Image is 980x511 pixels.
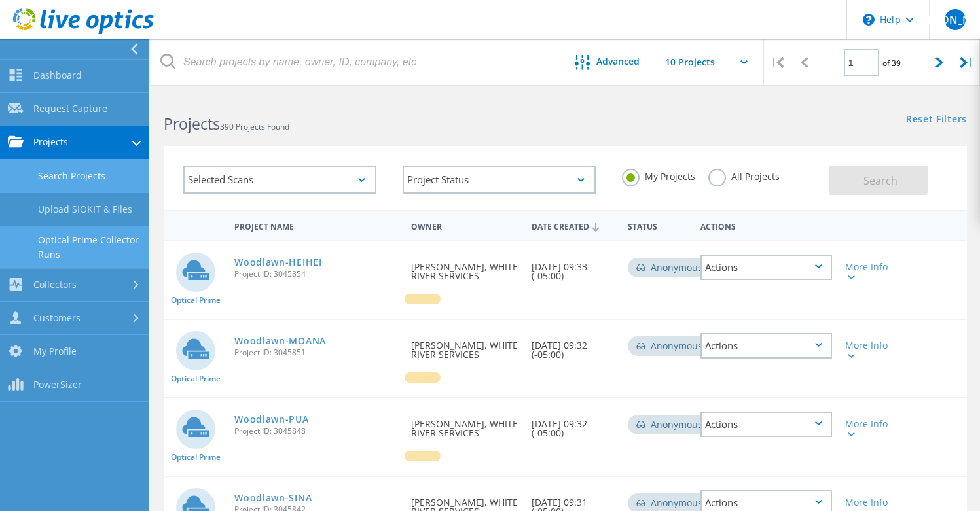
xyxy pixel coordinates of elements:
[628,415,716,434] div: Anonymous
[234,258,322,267] a: Woodlawn-HEIHEI
[171,296,221,304] span: Optical Prime
[694,213,839,238] div: Actions
[628,258,716,277] div: Anonymous
[13,27,154,37] a: Live Optics Dashboard
[700,333,832,359] div: Actions
[405,213,525,238] div: Owner
[228,213,405,238] div: Project Name
[164,113,220,134] b: Projects
[234,493,312,502] a: Woodlawn-SINA
[700,412,832,437] div: Actions
[234,415,308,424] a: Woodlawn-PUA
[405,320,525,372] div: [PERSON_NAME], WHITE RIVER SERVICES
[403,166,596,194] div: Project Status
[906,115,967,126] a: Reset Filters
[708,169,780,181] label: All Projects
[829,166,928,195] button: Search
[234,349,398,357] span: Project ID: 3045851
[220,121,289,132] span: 390 Projects Found
[183,166,376,194] div: Selected Scans
[525,213,621,238] div: Date Created
[764,39,791,86] div: |
[953,39,980,86] div: |
[525,398,621,451] div: [DATE] 09:32 (-05:00)
[525,241,621,294] div: [DATE] 09:33 (-05:00)
[525,320,621,372] div: [DATE] 09:32 (-05:00)
[622,169,695,181] label: My Projects
[171,375,221,383] span: Optical Prime
[151,39,555,85] input: Search projects by name, owner, ID, company, etc
[845,262,896,281] div: More Info
[863,173,898,188] span: Search
[171,453,221,461] span: Optical Prime
[621,213,693,238] div: Status
[845,419,896,438] div: More Info
[882,58,901,69] span: of 39
[234,336,326,345] a: Woodlawn-MOANA
[234,270,398,278] span: Project ID: 3045854
[700,255,832,280] div: Actions
[628,336,716,356] div: Anonymous
[863,14,875,26] svg: \n
[405,398,525,451] div: [PERSON_NAME], WHITE RIVER SERVICES
[845,341,896,359] div: More Info
[596,57,640,66] span: Advanced
[405,241,525,294] div: [PERSON_NAME], WHITE RIVER SERVICES
[234,427,398,435] span: Project ID: 3045848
